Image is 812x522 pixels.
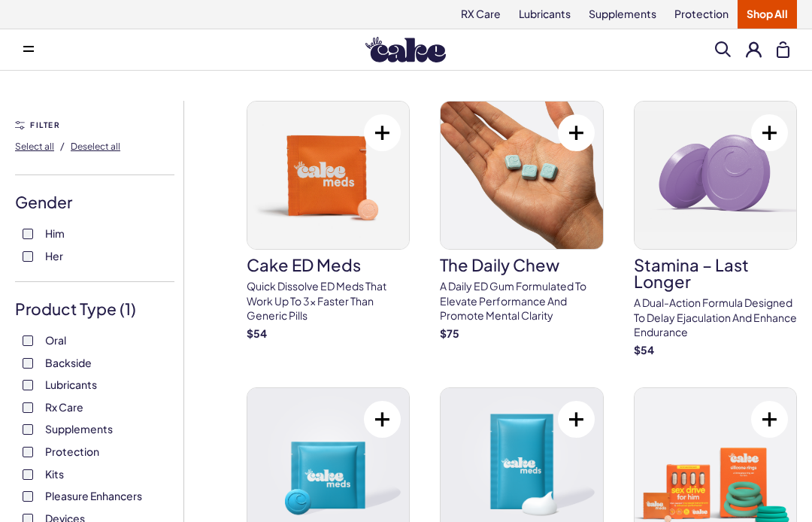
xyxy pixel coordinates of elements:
[71,141,120,152] span: Deselect all
[15,134,54,158] button: Select all
[23,447,33,457] input: Protection
[634,296,797,340] p: A dual-action formula designed to delay ejaculation and enhance endurance
[45,246,63,266] span: Her
[45,375,97,394] span: Lubricants
[247,102,409,249] img: Cake ED Meds
[15,141,54,152] span: Select all
[440,279,603,323] p: A Daily ED Gum Formulated To Elevate Performance And Promote Mental Clarity
[45,464,64,484] span: Kits
[634,343,654,357] strong: $ 54
[23,402,33,413] input: Rx Care
[441,102,602,249] img: The Daily Chew
[45,353,92,372] span: Backside
[440,101,603,341] a: The Daily ChewThe Daily ChewA Daily ED Gum Formulated To Elevate Performance And Promote Mental C...
[440,326,459,340] strong: $ 75
[60,139,65,153] span: /
[23,469,33,480] input: Kits
[634,101,797,357] a: Stamina – Last LongerStamina – Last LongerA dual-action formula designed to delay ejaculation and...
[23,380,33,390] input: Lubricants
[71,134,120,158] button: Deselect all
[45,397,83,417] span: Rx Care
[45,419,113,439] span: Supplements
[45,330,66,350] span: Oral
[365,37,446,62] img: Hello Cake
[247,256,410,273] h3: Cake ED Meds
[23,491,33,502] input: Pleasure Enhancers
[634,256,797,290] h3: Stamina – Last Longer
[247,279,410,323] p: Quick dissolve ED Meds that work up to 3x faster than generic pills
[23,229,33,239] input: Him
[45,223,65,243] span: Him
[23,424,33,435] input: Supplements
[247,326,267,340] strong: $ 54
[23,251,33,262] input: Her
[247,101,410,341] a: Cake ED MedsCake ED MedsQuick dissolve ED Meds that work up to 3x faster than generic pills$54
[45,486,142,505] span: Pleasure Enhancers
[635,102,796,249] img: Stamina – Last Longer
[23,335,33,346] input: Oral
[23,358,33,369] input: Backside
[440,256,603,273] h3: The Daily Chew
[45,442,99,461] span: Protection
